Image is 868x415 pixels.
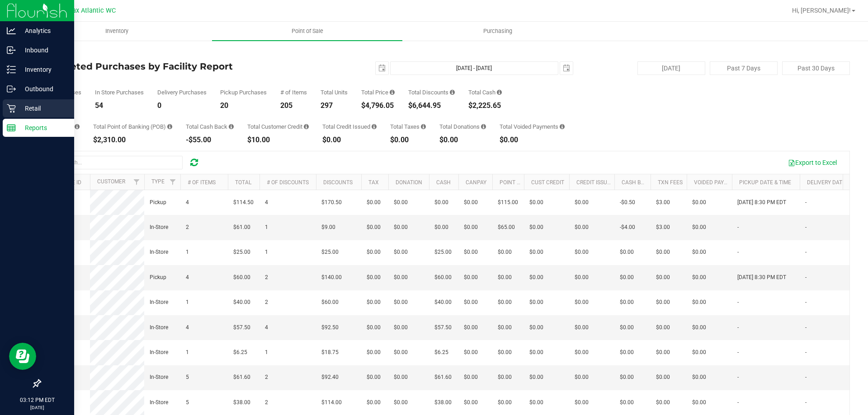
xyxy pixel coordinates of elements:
[560,62,573,75] span: select
[575,298,589,307] span: $0.00
[575,323,589,332] span: $0.00
[500,124,565,130] div: Total Voided Payments
[7,84,16,93] inline-svg: Outbound
[265,398,268,407] span: 2
[186,398,189,407] span: 5
[434,323,452,332] span: $57.50
[280,89,307,95] div: # of Items
[471,27,524,35] span: Purchasing
[434,273,452,282] span: $60.00
[466,179,486,186] a: CanPay
[656,348,670,357] span: $0.00
[620,398,634,407] span: $0.00
[805,198,807,207] span: -
[186,298,189,307] span: 1
[498,273,512,282] span: $0.00
[40,61,310,71] h4: Completed Purchases by Facility Report
[575,273,589,282] span: $0.00
[186,124,234,130] div: Total Cash Back
[620,348,634,357] span: $0.00
[434,198,448,207] span: $0.00
[265,348,268,357] span: 1
[233,298,250,307] span: $40.00
[167,124,172,130] i: Sum of the successful, non-voided point-of-banking payment transactions, both via payment termina...
[737,348,739,357] span: -
[186,248,189,256] span: 1
[805,348,807,357] span: -
[529,198,543,207] span: $0.00
[368,179,379,186] a: Tax
[468,102,502,109] div: $2,225.65
[402,22,593,41] a: Purchasing
[321,398,342,407] span: $114.00
[186,323,189,332] span: 4
[16,103,70,114] p: Retail
[498,323,512,332] span: $0.00
[692,248,706,256] span: $0.00
[390,136,426,144] div: $0.00
[75,124,80,130] i: Sum of the successful, non-voided CanPay payment transactions for all purchases in the date range.
[692,223,706,232] span: $0.00
[464,248,478,256] span: $0.00
[247,124,309,130] div: Total Customer Credit
[7,65,16,74] inline-svg: Inventory
[575,198,589,207] span: $0.00
[47,156,183,169] input: Search...
[7,26,16,35] inline-svg: Analytics
[782,61,850,75] button: Past 30 Days
[434,398,452,407] span: $38.00
[233,323,250,332] span: $57.50
[321,323,339,332] span: $92.50
[150,398,168,407] span: In-Store
[150,323,168,332] span: In-Store
[481,124,486,130] i: Sum of all round-up-to-next-dollar total price adjustments for all purchases in the date range.
[500,179,564,186] a: Point of Banking (POB)
[16,45,70,56] p: Inbound
[805,248,807,256] span: -
[321,223,335,232] span: $9.00
[323,179,353,186] a: Discounts
[367,348,381,357] span: $0.00
[150,298,168,307] span: In-Store
[150,273,166,282] span: Pickup
[529,373,543,382] span: $0.00
[656,223,670,232] span: $3.00
[394,373,408,382] span: $0.00
[322,136,377,144] div: $0.00
[434,348,448,357] span: $6.25
[450,89,455,95] i: Sum of the discount values applied to the all purchases in the date range.
[233,398,250,407] span: $38.00
[4,404,70,411] p: [DATE]
[7,123,16,132] inline-svg: Reports
[805,298,807,307] span: -
[367,248,381,256] span: $0.00
[95,89,144,95] div: In Store Purchases
[321,248,339,256] span: $25.00
[265,198,268,207] span: 4
[622,179,651,186] a: Cash Back
[498,198,518,207] span: $115.00
[93,136,172,144] div: $2,310.00
[739,179,791,186] a: Pickup Date & Time
[93,124,172,130] div: Total Point of Banking (POB)
[16,64,70,75] p: Inventory
[434,223,448,232] span: $0.00
[150,348,168,357] span: In-Store
[394,273,408,282] span: $0.00
[737,298,739,307] span: -
[439,124,486,130] div: Total Donations
[408,102,455,109] div: $6,644.95
[464,223,478,232] span: $0.00
[321,102,348,109] div: 297
[321,373,339,382] span: $92.40
[498,373,512,382] span: $0.00
[620,248,634,256] span: $0.00
[805,323,807,332] span: -
[229,124,234,130] i: Sum of the cash-back amounts from rounded-up electronic payments for all purchases in the date ra...
[498,398,512,407] span: $0.00
[656,323,670,332] span: $0.00
[186,198,189,207] span: 4
[656,273,670,282] span: $0.00
[233,273,250,282] span: $60.00
[165,174,180,190] a: Filter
